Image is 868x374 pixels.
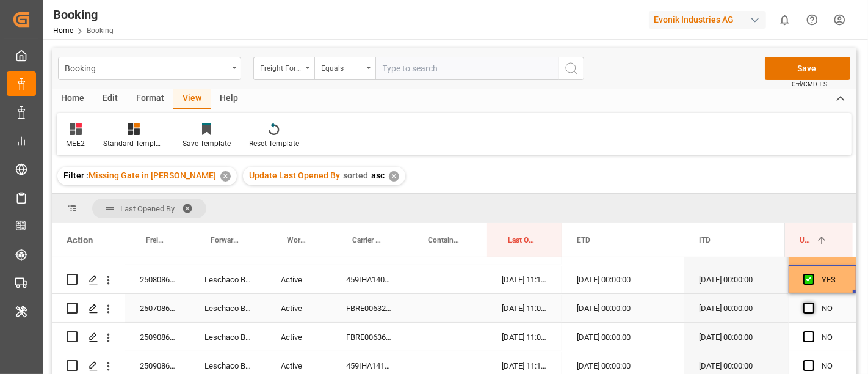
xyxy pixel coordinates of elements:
[125,323,190,351] div: 250908610083
[343,170,368,180] span: sorted
[65,60,228,75] div: Booking
[352,236,382,244] span: Carrier Booking No.
[562,323,684,351] div: [DATE] 00:00:00
[684,265,806,293] div: [DATE] 00:00:00
[314,57,375,80] button: open menu
[487,294,562,322] div: [DATE] 11:05:41
[260,60,302,74] div: Freight Forwarder's Reference No.
[103,138,164,149] div: Standard Templates
[331,294,407,322] div: FBRE0063225
[798,6,826,34] button: Help Center
[249,170,340,180] span: Update Last Opened By
[266,323,331,351] div: Active
[53,26,73,35] a: Home
[649,11,766,29] div: Evonik Industries AG
[508,236,537,244] span: Last Opened Date
[331,265,407,293] div: 459IHA1409169
[389,171,399,182] div: ✕
[822,266,842,294] div: YES
[789,294,856,323] div: Press SPACE to select this row.
[771,6,798,34] button: show 0 new notifications
[822,323,842,351] div: NO
[577,236,590,244] span: ETD
[792,79,827,89] span: Ctrl/CMD + S
[789,265,856,294] div: Press SPACE to select this row.
[765,57,850,80] button: Save
[287,236,306,244] span: Work Status
[211,89,247,109] div: Help
[649,8,771,31] button: Evonik Industries AG
[321,60,363,74] div: Equals
[190,265,266,293] div: Leschaco Bremen
[800,236,811,244] span: Update Last Opened By
[93,89,127,109] div: Edit
[249,138,299,149] div: Reset Template
[66,138,85,149] div: MEE2
[52,294,562,323] div: Press SPACE to select this row.
[52,323,562,351] div: Press SPACE to select this row.
[375,57,559,80] input: Type to search
[331,323,407,351] div: FBRE0063664
[266,265,331,293] div: Active
[428,236,461,244] span: Container No.
[52,89,93,109] div: Home
[127,89,173,109] div: Format
[220,171,231,182] div: ✕
[52,265,562,294] div: Press SPACE to select this row.
[190,323,266,351] div: Leschaco Bremen
[266,294,331,322] div: Active
[684,294,806,322] div: [DATE] 00:00:00
[53,5,114,24] div: Booking
[146,236,164,244] span: Freight Forwarder's Reference No.
[120,204,175,213] span: Last Opened By
[789,323,856,351] div: Press SPACE to select this row.
[190,294,266,322] div: Leschaco Bremen
[125,294,190,322] div: 250708610586
[487,323,562,351] div: [DATE] 11:08:26
[487,265,562,293] div: [DATE] 11:12:03
[63,170,89,180] span: Filter :
[211,236,241,244] span: Forwarder Name
[125,265,190,293] div: 250808610600
[699,236,711,244] span: ITD
[562,265,684,293] div: [DATE] 00:00:00
[253,57,314,80] button: open menu
[67,235,93,246] div: Action
[371,170,385,180] span: asc
[684,323,806,351] div: [DATE] 00:00:00
[58,57,241,80] button: open menu
[822,295,842,323] div: NO
[89,170,216,180] span: Missing Gate in [PERSON_NAME]
[183,138,231,149] div: Save Template
[562,294,684,322] div: [DATE] 00:00:00
[173,89,211,109] div: View
[559,57,584,80] button: search button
